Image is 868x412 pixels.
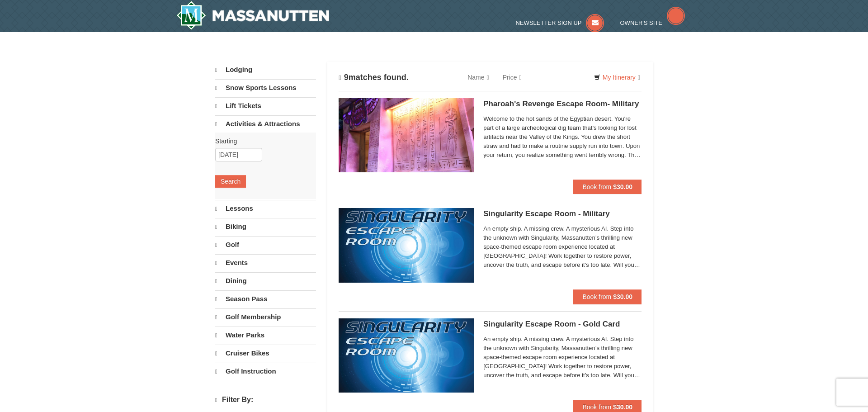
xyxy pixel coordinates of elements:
a: Lessons [215,200,316,217]
button: Search [215,175,246,188]
span: An empty ship. A missing crew. A mysterious AI. Step into the unknown with Singularity, Massanutt... [483,224,642,270]
a: Golf Membership [215,308,316,326]
span: Book from [582,183,611,190]
a: Biking [215,218,316,235]
h4: matches found. [339,73,409,82]
button: Book from $30.00 [573,180,642,194]
span: Owner's Site [620,19,663,26]
img: 6619913-513-94f1c799.jpg [339,318,474,393]
span: Book from [582,293,611,300]
h5: Singularity Escape Room - Military [483,209,642,218]
label: Starting [215,137,309,146]
span: Newsletter Sign Up [516,19,582,26]
a: Lodging [215,62,316,78]
strong: $30.00 [613,403,632,411]
span: 9 [344,73,349,82]
img: 6619913-520-2f5f5301.jpg [339,208,474,282]
a: Events [215,254,316,271]
a: Activities & Attractions [215,115,316,133]
a: Season Pass [215,290,316,308]
a: Newsletter Sign Up [516,19,604,26]
a: Owner's Site [620,19,685,26]
h5: Singularity Escape Room - Gold Card [483,320,642,329]
span: An empty ship. A missing crew. A mysterious AI. Step into the unknown with Singularity, Massanutt... [483,335,642,380]
h4: Filter By: [215,396,316,404]
a: Golf [215,236,316,253]
h5: Pharoah's Revenge Escape Room- Military [483,99,642,109]
a: Cruiser Bikes [215,345,316,362]
a: My Itinerary [588,71,646,84]
a: Golf Instruction [215,363,316,380]
a: Water Parks [215,327,316,344]
strong: $30.00 [613,183,632,190]
strong: $30.00 [613,293,632,300]
a: Snow Sports Lessons [215,79,316,96]
a: Dining [215,272,316,289]
a: Price [496,68,528,86]
span: Book from [582,403,611,411]
a: Lift Tickets [215,97,316,114]
img: 6619913-410-20a124c9.jpg [339,98,474,172]
a: Massanutten Resort [176,1,329,30]
a: Name [461,68,495,86]
img: Massanutten Resort Logo [176,1,329,30]
button: Book from $30.00 [573,289,642,304]
span: Welcome to the hot sands of the Egyptian desert. You're part of a large archeological dig team th... [483,114,642,160]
